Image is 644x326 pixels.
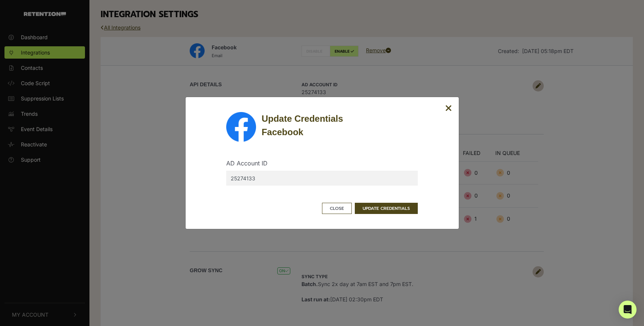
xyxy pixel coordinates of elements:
[226,159,268,168] label: AD Account ID
[262,127,303,137] strong: Facebook
[226,171,418,186] input: [AD Account ID]
[262,112,418,139] div: Update Credentials
[619,301,637,319] div: Open Intercom Messenger
[322,203,352,214] button: Close
[226,112,256,142] img: Facebook
[445,104,452,113] button: Close
[355,203,418,214] button: UPDATE CREDENTIALS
